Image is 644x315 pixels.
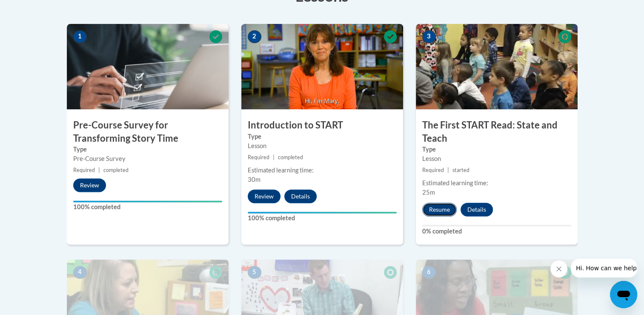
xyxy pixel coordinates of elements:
span: 5 [248,266,261,279]
span: 6 [422,266,436,279]
label: 0% completed [422,227,571,236]
span: | [447,167,449,173]
span: started [452,167,469,173]
div: Your progress [248,212,397,213]
h3: Introduction to START [241,119,403,132]
span: 4 [73,266,87,279]
h3: Pre-Course Survey for Transforming Story Time [67,119,229,145]
div: Pre-Course Survey [73,154,222,163]
span: 3 [422,30,436,43]
span: completed [103,167,129,173]
button: Details [284,190,317,203]
img: Course Image [416,24,578,109]
button: Resume [422,203,457,216]
span: | [273,154,275,160]
button: Review [73,178,106,192]
img: Course Image [241,24,403,109]
span: 2 [248,30,261,43]
span: 25m [422,189,435,196]
iframe: Message from company [571,259,637,277]
span: Hi. How can we help? [5,6,69,13]
span: 30m [248,176,260,183]
span: completed [278,154,303,160]
button: Review [248,190,280,203]
label: Type [248,132,397,141]
div: Lesson [422,154,571,163]
label: Type [422,145,571,154]
img: Course Image [67,24,229,109]
span: 1 [73,30,87,43]
button: Details [461,203,493,216]
div: Estimated learning time: [248,166,397,175]
label: 100% completed [248,213,397,223]
iframe: Close message [550,260,567,277]
span: Required [248,154,269,160]
label: Type [73,145,222,154]
iframe: Button to launch messaging window [610,281,637,308]
h3: The First START Read: State and Teach [416,119,578,145]
div: Your progress [73,201,222,202]
div: Estimated learning time: [422,178,571,188]
label: 100% completed [73,202,222,212]
span: | [98,167,100,173]
div: Lesson [248,141,397,151]
span: Required [73,167,95,173]
span: Required [422,167,444,173]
